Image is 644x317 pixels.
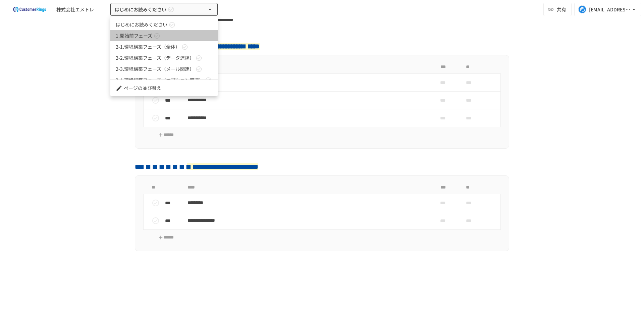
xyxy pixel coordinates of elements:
li: ページの並び替え [110,83,218,94]
span: 2-2.環境構築フェーズ（データ連携） [116,54,194,61]
span: 2-3.環境構築フェーズ（メール関連） [116,65,194,72]
span: はじめにお読みください [116,21,167,28]
span: 2-1.環境構築フェーズ（全体） [116,43,180,50]
span: 2-4.環境構築フェーズ（オプション関連） [116,76,204,84]
span: 1.開始前フェーズ [116,32,152,39]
